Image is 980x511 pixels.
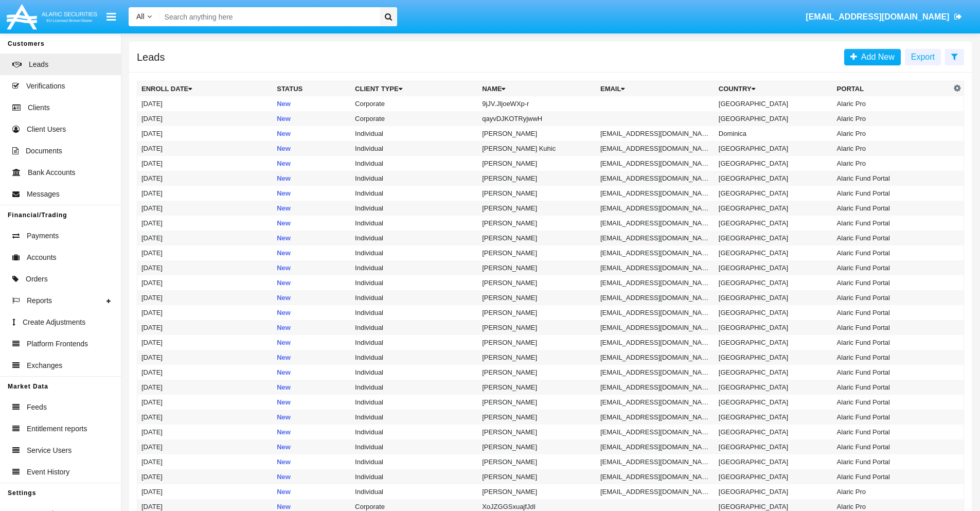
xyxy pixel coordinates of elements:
span: Documents [26,146,62,156]
td: Alaric Fund Portal [833,171,951,186]
td: Alaric Pro [833,96,951,111]
td: [EMAIL_ADDRESS][DOMAIN_NAME] [596,290,715,305]
td: [PERSON_NAME] [478,380,596,395]
td: [GEOGRAPHIC_DATA] [715,425,833,439]
td: [GEOGRAPHIC_DATA] [715,320,833,335]
td: [DATE] [137,275,273,290]
th: Country [715,81,833,97]
td: [DATE] [137,171,273,186]
td: Dominica [715,126,833,141]
td: [DATE] [137,96,273,111]
td: New [273,186,351,201]
td: [EMAIL_ADDRESS][DOMAIN_NAME] [596,305,715,320]
span: Event History [27,467,69,478]
td: [PERSON_NAME] [478,320,596,335]
td: [GEOGRAPHIC_DATA] [715,290,833,305]
td: Individual [351,231,478,245]
td: [DATE] [137,260,273,275]
td: Individual [351,201,478,216]
td: [GEOGRAPHIC_DATA] [715,216,833,231]
td: [EMAIL_ADDRESS][DOMAIN_NAME] [596,335,715,350]
td: New [273,305,351,320]
th: Status [273,81,351,97]
td: [GEOGRAPHIC_DATA] [715,454,833,469]
td: Individual [351,425,478,439]
td: [EMAIL_ADDRESS][DOMAIN_NAME] [596,156,715,171]
td: [DATE] [137,425,273,439]
td: [EMAIL_ADDRESS][DOMAIN_NAME] [596,216,715,231]
td: [PERSON_NAME] Kuhic [478,141,596,156]
td: [EMAIL_ADDRESS][DOMAIN_NAME] [596,350,715,365]
td: Alaric Fund Portal [833,395,951,410]
td: New [273,260,351,275]
td: [DATE] [137,156,273,171]
td: [DATE] [137,484,273,499]
span: Orders [26,274,48,285]
td: [PERSON_NAME] [478,335,596,350]
td: Individual [351,350,478,365]
td: [DATE] [137,365,273,380]
th: Portal [833,81,951,97]
td: [GEOGRAPHIC_DATA] [715,245,833,260]
td: Alaric Fund Portal [833,231,951,245]
td: Alaric Fund Portal [833,260,951,275]
td: New [273,350,351,365]
td: [EMAIL_ADDRESS][DOMAIN_NAME] [596,171,715,186]
td: [EMAIL_ADDRESS][DOMAIN_NAME] [596,410,715,425]
td: Alaric Pro [833,156,951,171]
td: [DATE] [137,201,273,216]
span: Leads [29,59,48,70]
td: [DATE] [137,410,273,425]
td: New [273,335,351,350]
td: [GEOGRAPHIC_DATA] [715,156,833,171]
td: [PERSON_NAME] [478,171,596,186]
td: Individual [351,126,478,141]
td: New [273,245,351,260]
td: [DATE] [137,335,273,350]
th: Email [596,81,715,97]
td: New [273,156,351,171]
span: Clients [28,102,50,113]
td: New [273,141,351,156]
span: Service Users [27,445,72,456]
td: [DATE] [137,231,273,245]
td: [GEOGRAPHIC_DATA] [715,395,833,410]
span: Payments [27,231,59,241]
td: [PERSON_NAME] [478,231,596,245]
td: [GEOGRAPHIC_DATA] [715,186,833,201]
th: Client Type [351,81,478,97]
td: [EMAIL_ADDRESS][DOMAIN_NAME] [596,126,715,141]
td: Alaric Fund Portal [833,439,951,454]
td: Alaric Pro [833,484,951,499]
span: Bank Accounts [28,167,76,178]
td: Individual [351,484,478,499]
td: Alaric Pro [833,111,951,126]
td: [EMAIL_ADDRESS][DOMAIN_NAME] [596,425,715,439]
td: [PERSON_NAME] [478,395,596,410]
td: [DATE] [137,245,273,260]
span: Messages [27,189,60,200]
td: Corporate [351,96,478,111]
td: [PERSON_NAME] [478,216,596,231]
span: Verifications [26,81,65,92]
td: [EMAIL_ADDRESS][DOMAIN_NAME] [596,454,715,469]
a: [EMAIL_ADDRESS][DOMAIN_NAME] [801,3,967,31]
td: Alaric Pro [833,126,951,141]
td: [GEOGRAPHIC_DATA] [715,141,833,156]
td: Individual [351,305,478,320]
span: Entitlement reports [27,424,87,434]
td: New [273,231,351,245]
td: New [273,216,351,231]
td: [EMAIL_ADDRESS][DOMAIN_NAME] [596,365,715,380]
h5: Leads [137,53,165,61]
td: Alaric Fund Portal [833,216,951,231]
td: Alaric Fund Portal [833,201,951,216]
td: [DATE] [137,454,273,469]
td: Individual [351,171,478,186]
span: Accounts [27,252,57,263]
td: Individual [351,216,478,231]
td: [DATE] [137,186,273,201]
td: [GEOGRAPHIC_DATA] [715,260,833,275]
td: [GEOGRAPHIC_DATA] [715,469,833,484]
td: [PERSON_NAME] [478,290,596,305]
